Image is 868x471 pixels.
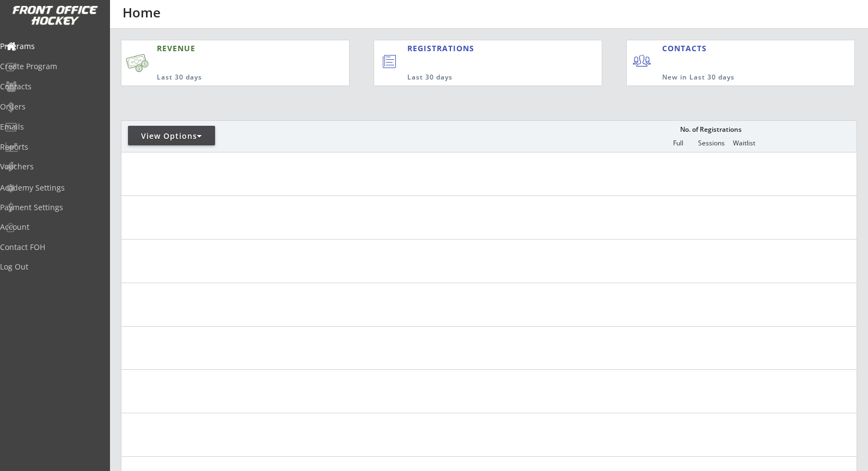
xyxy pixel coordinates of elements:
[157,73,297,82] div: Last 30 days
[662,73,804,82] div: New in Last 30 days
[407,73,558,82] div: Last 30 days
[677,126,745,133] div: No. of Registrations
[157,43,297,54] div: REVENUE
[662,43,712,54] div: CONTACTS
[728,139,761,147] div: Waitlist
[662,139,695,147] div: Full
[128,131,215,142] div: View Options
[695,139,728,147] div: Sessions
[407,43,552,54] div: REGISTRATIONS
